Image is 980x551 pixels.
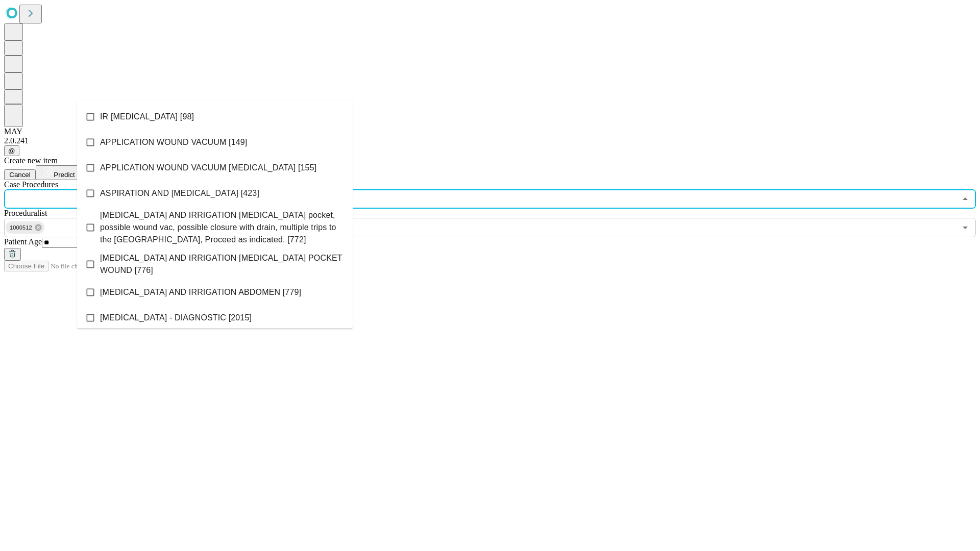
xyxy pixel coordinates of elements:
div: 2.0.241 [4,136,976,145]
button: Close [958,192,972,206]
span: 1000512 [6,222,36,234]
span: [MEDICAL_DATA] AND IRRIGATION [MEDICAL_DATA] POCKET WOUND [776] [100,252,345,277]
button: Cancel [4,169,36,180]
span: Predict [54,171,75,179]
button: Open [958,220,972,235]
span: @ [8,147,15,155]
span: Create new item [4,156,58,165]
button: Predict [36,165,83,180]
div: 1000512 [6,221,44,234]
span: Patient Age [4,237,42,246]
button: @ [4,145,19,156]
span: [MEDICAL_DATA] AND IRRIGATION [MEDICAL_DATA] pocket, possible wound vac, possible closure with dr... [100,209,345,246]
span: ASPIRATION AND [MEDICAL_DATA] [423] [100,187,259,199]
span: APPLICATION WOUND VACUUM [149] [100,136,247,148]
span: Cancel [9,171,31,179]
span: [MEDICAL_DATA] - DIAGNOSTIC [2015] [100,312,252,324]
span: Scheduled Procedure [4,180,58,189]
span: [MEDICAL_DATA] AND IRRIGATION ABDOMEN [779] [100,286,301,298]
span: IR [MEDICAL_DATA] [98] [100,111,194,123]
span: Proceduralist [4,209,47,217]
div: MAY [4,127,976,136]
span: APPLICATION WOUND VACUUM [MEDICAL_DATA] [155] [100,162,316,174]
